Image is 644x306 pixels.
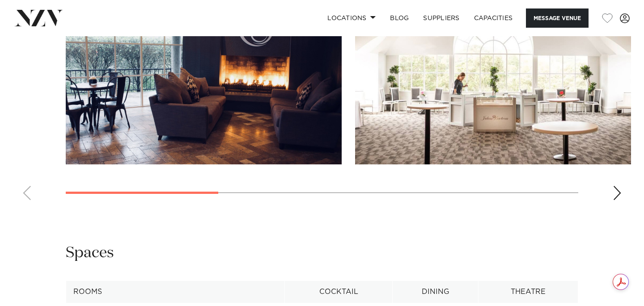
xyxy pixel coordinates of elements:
img: nzv-logo.png [14,10,63,26]
th: Cocktail [284,281,392,303]
a: Capacities [467,8,520,28]
a: Locations [320,8,383,28]
a: BLOG [383,8,416,28]
a: SUPPLIERS [416,8,466,28]
h2: Spaces [66,243,114,263]
th: Dining [393,281,478,303]
th: Theatre [478,281,578,303]
th: Rooms [66,281,285,303]
button: Message Venue [526,8,589,28]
